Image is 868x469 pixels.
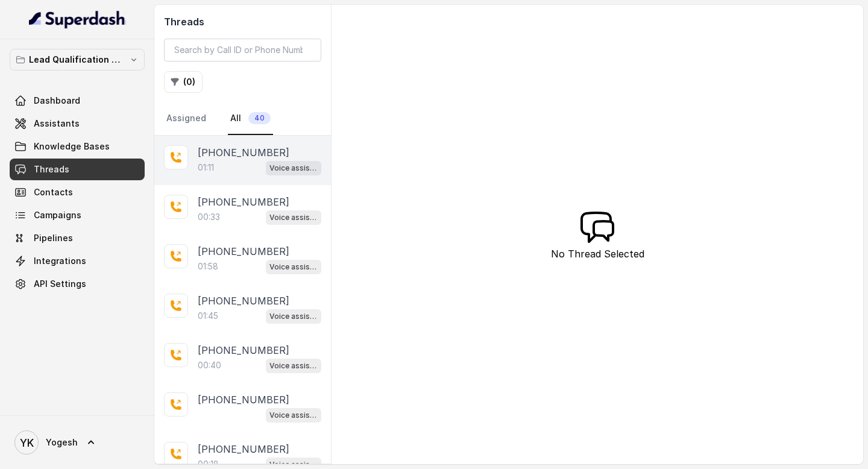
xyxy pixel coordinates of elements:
[10,136,145,157] a: Knowledge Bases
[198,442,289,456] p: [PHONE_NUMBER]
[34,209,81,221] span: Campaigns
[198,211,220,223] p: 00:33
[10,113,145,134] a: Assistants
[198,145,289,160] p: [PHONE_NUMBER]
[34,95,80,107] span: Dashboard
[34,140,110,153] span: Knowledge Bases
[10,227,145,249] a: Pipelines
[10,273,145,295] a: API Settings
[10,159,145,180] a: Threads
[34,278,86,290] span: API Settings
[198,162,214,174] p: 01:11
[10,426,145,459] a: Yogesh
[20,436,34,449] text: YK
[228,102,273,135] a: All40
[269,409,318,421] p: Voice assistant
[269,310,318,323] p: Voice assistant
[198,310,218,322] p: 01:45
[551,247,644,261] p: No Thread Selected
[164,102,209,135] a: Assigned
[198,392,289,407] p: [PHONE_NUMBER]
[164,39,321,61] input: Search by Call ID or Phone Number
[198,244,289,259] p: [PHONE_NUMBER]
[46,436,78,449] span: Yogesh
[10,250,145,272] a: Integrations
[269,261,318,273] p: Voice assistant
[29,10,126,29] img: light.svg
[34,163,69,175] span: Threads
[248,112,271,124] span: 40
[269,162,318,174] p: Voice assistant
[198,343,289,357] p: [PHONE_NUMBER]
[164,102,321,135] nav: Tabs
[164,71,203,93] button: (0)
[34,232,73,244] span: Pipelines
[10,90,145,112] a: Dashboard
[34,118,80,130] span: Assistants
[34,186,73,198] span: Contacts
[198,195,289,209] p: [PHONE_NUMBER]
[29,52,125,67] p: Lead Qualification AI Call
[269,212,318,224] p: Voice assistant
[269,360,318,372] p: Voice assistant
[198,359,221,371] p: 00:40
[198,294,289,308] p: [PHONE_NUMBER]
[164,14,321,29] h2: Threads
[10,204,145,226] a: Campaigns
[34,255,86,267] span: Integrations
[10,49,145,71] button: Lead Qualification AI Call
[10,181,145,203] a: Contacts
[198,260,218,272] p: 01:58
